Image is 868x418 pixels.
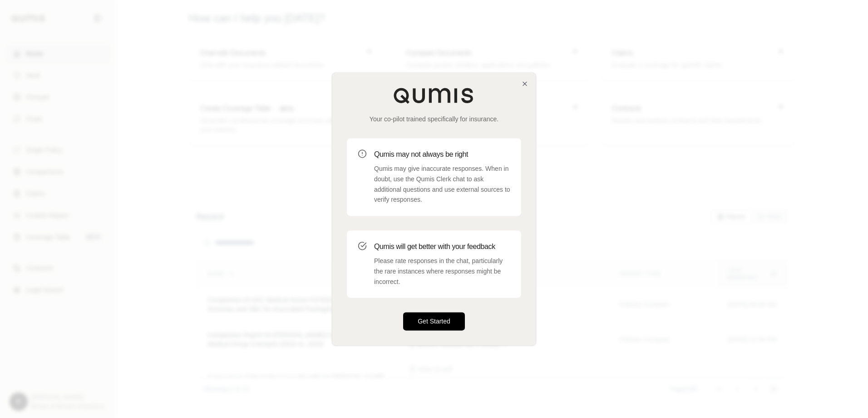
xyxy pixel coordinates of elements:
[374,241,510,252] h3: Qumis will get better with your feedback
[374,164,510,205] p: Qumis may give inaccurate responses. When in doubt, use the Qumis Clerk chat to ask additional qu...
[374,256,510,287] p: Please rate responses in the chat, particularly the rare instances where responses might be incor...
[403,313,465,331] button: Get Started
[347,114,521,124] p: Your co-pilot trained specifically for insurance.
[393,87,475,104] img: Qumis Logo
[374,149,510,160] h3: Qumis may not always be right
